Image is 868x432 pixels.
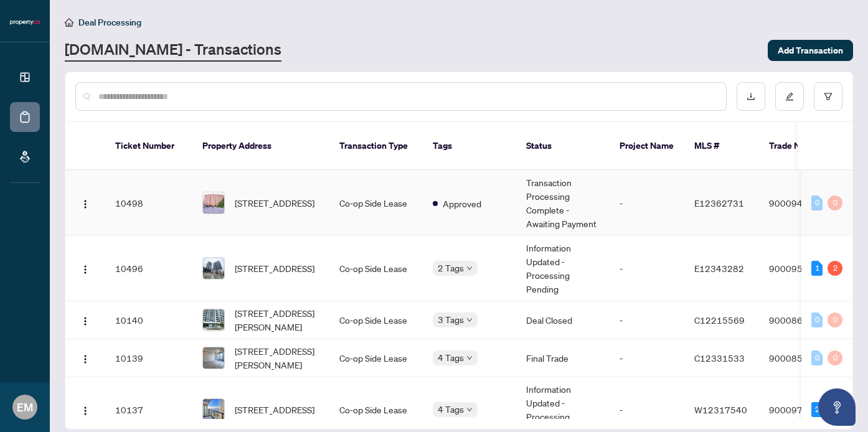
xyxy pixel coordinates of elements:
[759,122,846,171] th: Trade Number
[759,171,846,236] td: 900094
[329,122,423,171] th: Transaction Type
[610,236,684,301] td: -
[785,92,794,101] span: edit
[466,406,473,413] span: down
[438,312,464,327] span: 3 Tags
[828,350,842,365] div: 0
[65,18,73,27] span: home
[203,347,224,369] img: thumbnail-img
[516,236,610,301] td: Information Updated - Processing Pending
[747,92,755,101] span: download
[828,312,842,327] div: 0
[423,122,516,171] th: Tags
[610,339,684,377] td: -
[466,265,473,271] span: down
[818,388,856,426] button: Open asap
[694,404,747,415] span: W12317540
[684,122,759,171] th: MLS #
[737,82,765,111] button: download
[610,171,684,236] td: -
[811,350,823,365] div: 0
[768,40,853,61] button: Add Transaction
[329,339,423,377] td: Co-op Side Lease
[329,171,423,236] td: Co-op Side Lease
[235,306,319,334] span: [STREET_ADDRESS][PERSON_NAME]
[235,196,314,210] span: [STREET_ADDRESS]
[65,39,281,62] a: [DOMAIN_NAME] - Transactions
[610,122,684,171] th: Project Name
[466,355,473,361] span: down
[75,310,95,330] button: Logo
[516,171,610,236] td: Transaction Processing Complete - Awaiting Payment
[329,236,423,301] td: Co-op Side Lease
[694,197,744,209] span: E12362731
[75,348,95,368] button: Logo
[759,236,846,301] td: 900095
[80,316,90,326] img: Logo
[75,400,95,420] button: Logo
[775,82,804,111] button: edit
[516,301,610,339] td: Deal Closed
[824,92,833,101] span: filter
[811,402,823,417] div: 2
[828,195,842,210] div: 0
[75,193,95,213] button: Logo
[694,314,745,326] span: C12215569
[80,265,90,275] img: Logo
[203,258,224,279] img: thumbnail-img
[516,339,610,377] td: Final Trade
[17,398,33,416] span: EM
[828,261,842,276] div: 2
[105,339,192,377] td: 10139
[105,236,192,301] td: 10496
[814,82,842,111] button: filter
[203,309,224,331] img: thumbnail-img
[759,301,846,339] td: 900086
[105,301,192,339] td: 10140
[192,122,329,171] th: Property Address
[694,352,745,364] span: C12331533
[80,354,90,364] img: Logo
[105,122,192,171] th: Ticket Number
[105,171,192,236] td: 10498
[80,199,90,209] img: Logo
[811,195,823,210] div: 0
[778,40,843,60] span: Add Transaction
[811,312,823,327] div: 0
[438,402,464,416] span: 4 Tags
[516,122,610,171] th: Status
[235,261,314,275] span: [STREET_ADDRESS]
[80,406,90,416] img: Logo
[10,19,40,26] img: logo
[75,258,95,278] button: Logo
[610,301,684,339] td: -
[811,261,823,276] div: 1
[443,197,481,210] span: Approved
[466,317,473,323] span: down
[235,344,319,372] span: [STREET_ADDRESS][PERSON_NAME]
[759,339,846,377] td: 900085
[694,263,744,274] span: E12343282
[235,403,314,416] span: [STREET_ADDRESS]
[329,301,423,339] td: Co-op Side Lease
[438,261,464,275] span: 2 Tags
[438,350,464,365] span: 4 Tags
[203,399,224,420] img: thumbnail-img
[78,17,141,28] span: Deal Processing
[203,192,224,214] img: thumbnail-img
